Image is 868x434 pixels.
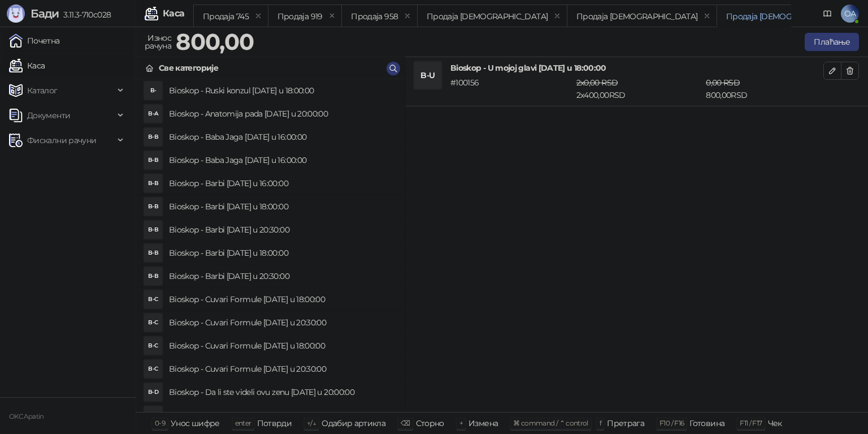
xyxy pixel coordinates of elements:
[144,360,162,378] div: B-C
[144,290,162,308] div: B-C
[805,33,859,51] button: Плаћање
[144,244,162,262] div: B-B
[325,11,340,21] button: remove
[689,416,724,431] div: Готовина
[704,76,826,101] div: 800,00 RSD
[169,174,396,192] h4: Bioskop - Barbi [DATE] u 16:00:00
[163,9,184,18] div: Каса
[818,5,836,23] a: Документација
[468,416,498,431] div: Измена
[144,197,162,216] div: B-B
[235,419,251,427] span: enter
[659,419,684,427] span: F10 / F16
[576,10,697,23] div: Продаја [DEMOGRAPHIC_DATA]
[159,62,218,74] div: Све категорије
[59,10,111,20] span: 3.11.3-710c028
[706,78,740,88] span: 0,00 RSD
[169,360,396,378] h4: Bioskop - Cuvari Formule [DATE] u 20:30:00
[27,129,96,152] span: Фискални рачуни
[144,313,162,332] div: B-C
[513,419,588,427] span: ⌘ command / ⌃ control
[142,31,173,53] div: Износ рачуна
[277,10,323,23] div: Продаја 919
[607,416,644,431] div: Претрага
[450,62,823,74] h4: Bioskop - U mojoj glavi [DATE] u 18:00:00
[31,7,59,20] span: Бади
[169,337,396,355] h4: Bioskop - Cuvari Formule [DATE] u 18:00:00
[171,416,220,431] div: Унос шифре
[27,79,58,102] span: Каталог
[169,313,396,332] h4: Bioskop - Cuvari Formule [DATE] u 20:30:00
[768,416,782,431] div: Чек
[414,62,441,89] div: B-U
[9,54,45,77] a: Каса
[550,11,565,21] button: remove
[726,10,847,23] div: Продаја [DEMOGRAPHIC_DATA]
[155,419,165,427] span: 0-9
[144,105,162,123] div: B-A
[144,174,162,192] div: B-B
[600,419,601,427] span: f
[576,78,618,88] span: 2 x 0,00 RSD
[251,11,266,21] button: remove
[169,151,396,169] h4: Bioskop - Baba Jaga [DATE] u 16:00:00
[144,151,162,169] div: B-B
[401,419,410,427] span: ⌫
[169,267,396,285] h4: Bioskop - Barbi [DATE] u 20:30:00
[7,5,25,23] img: Logo
[144,337,162,355] div: B-C
[427,10,548,23] div: Продаја [DEMOGRAPHIC_DATA]
[169,406,396,424] h4: Bioskop - Da li ste videli ovu zenu [DATE] u 20:00:00
[144,383,162,401] div: B-D
[416,416,444,431] div: Сторно
[169,81,396,100] h4: Bioskop - Ruski konzul [DATE] u 18:00:00
[203,10,249,23] div: Продаја 745
[574,76,704,101] div: 2 x 400,00 RSD
[400,11,415,21] button: remove
[700,11,714,21] button: remove
[169,197,396,216] h4: Bioskop - Barbi [DATE] u 18:00:00
[144,81,162,100] div: B-
[136,79,405,412] div: grid
[169,244,396,262] h4: Bioskop - Barbi [DATE] u 18:00:00
[144,221,162,239] div: B-B
[176,28,254,55] strong: 800,00
[322,416,385,431] div: Одабир артикла
[169,128,396,146] h4: Bioskop - Baba Jaga [DATE] u 16:00:00
[841,5,859,23] span: OA
[169,290,396,308] h4: Bioskop - Cuvari Formule [DATE] u 18:00:00
[257,416,292,431] div: Потврди
[169,105,396,123] h4: Bioskop - Anatomija pada [DATE] u 20:00:00
[459,419,463,427] span: +
[740,419,762,427] span: F11 / F17
[144,406,162,424] div: B-D
[27,104,70,127] span: Документи
[169,383,396,401] h4: Bioskop - Da li ste videli ovu zenu [DATE] u 20:00:00
[351,10,398,23] div: Продаја 958
[9,412,44,420] small: OKC Apatin
[9,29,60,52] a: Почетна
[307,419,316,427] span: ↑/↓
[144,267,162,285] div: B-B
[169,221,396,239] h4: Bioskop - Barbi [DATE] u 20:30:00
[448,76,574,101] div: # 100156
[144,128,162,146] div: B-B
